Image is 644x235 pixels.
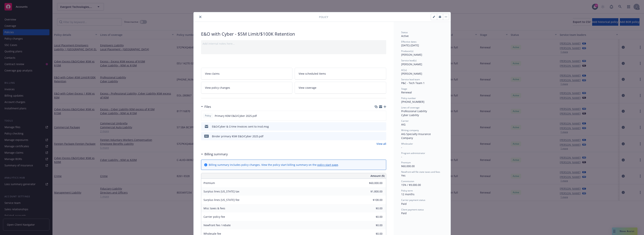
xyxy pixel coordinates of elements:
[401,109,443,113] div: Professional Liability
[201,82,293,94] a: View policy changes
[401,123,405,126] span: AIG
[381,134,385,138] button: preview file
[370,174,385,178] span: Amount ($)
[205,86,230,90] span: View policy changes
[201,104,211,109] div: Files
[201,31,386,37] div: E&O with Cyber - $5M Limit/$100K Retention
[401,81,425,85] span: P&C - Tech Team 1
[376,142,386,146] a: View all
[401,100,424,104] span: [PHONE_NUMBER]
[401,72,422,75] span: [PERSON_NAME]
[212,134,263,138] div: Binder primary $5M E&O/Cyber 2025.pdf
[401,59,417,62] span: Service lead(s)
[401,119,409,122] span: Carrier
[401,97,416,100] span: Policy number
[381,125,385,128] button: preview file
[401,31,408,34] span: Status
[205,72,220,76] span: View claims
[204,114,212,117] span: Policy
[381,114,385,118] button: preview file
[360,189,385,194] input: 0.00
[209,163,339,167] div: Billing summary includes policy changes. View the policy start billing summary on the .
[401,189,413,192] span: Policy term
[401,142,413,145] span: Wholesaler
[401,180,414,183] span: Commission
[401,211,407,215] span: Paid
[401,78,420,81] span: Service lead team
[401,170,440,173] span: Newfront will file state taxes and fees
[401,152,425,155] span: Program administrator
[215,114,257,118] span: Primary $5M E&O/Cyber 2025.pdf
[212,125,269,128] div: E&O/Cyber & Crime Invoices sent to insd.msg
[360,180,385,186] input: 0.00
[401,198,425,202] span: Carrier payment status
[401,129,419,132] span: Writing company
[295,68,386,80] a: View scheduled items
[375,134,378,138] button: download file
[204,152,228,157] h3: Billing summary
[203,223,231,227] span: Newfront fee / rebate
[401,53,422,56] span: [PERSON_NAME]
[401,40,417,43] span: Effective dates
[299,72,326,76] span: View scheduled items
[401,146,402,149] span: -
[360,214,385,220] input: 0.00
[401,183,421,187] span: 15% / $9,000.00
[375,125,378,128] button: download file
[203,181,215,185] span: Premium
[401,155,402,158] span: -
[401,113,443,117] div: Cyber Liability
[201,152,228,157] div: Billing summary
[401,161,411,164] span: Premium
[198,15,203,19] button: close
[401,40,443,47] div: [DATE] - [DATE]
[401,50,413,53] span: Producer(s)
[204,104,211,109] h3: Files
[360,206,385,211] input: 0.00
[401,68,407,72] span: AC(s)
[201,68,293,80] a: View claims
[360,222,385,228] input: 0.00
[360,197,385,203] input: 0.00
[401,34,409,38] span: Active
[295,82,386,94] a: View coverage
[401,164,415,168] span: $60,000.00
[375,114,378,118] button: download file
[204,135,209,137] span: pdf
[401,62,422,66] span: [PERSON_NAME]
[401,91,412,94] span: Renewal
[203,42,385,46] div: Add internal notes here...
[401,202,407,206] span: Paid
[299,86,316,90] span: View coverage
[401,192,414,196] span: 12 months
[401,132,432,140] span: AIG Specialty Insurance Company
[203,206,225,210] span: Misc taxes & fees
[401,106,420,109] span: Lines of coverage
[401,87,407,90] span: Stage
[203,190,239,193] span: Surplus lines [US_STATE] tax
[203,215,225,218] span: Carrier policy fee
[401,208,424,211] span: Client payment status
[317,163,338,167] a: policy start page
[203,198,239,202] span: Surplus lines [US_STATE] fee
[401,174,405,177] span: Yes
[319,15,328,19] span: Policy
